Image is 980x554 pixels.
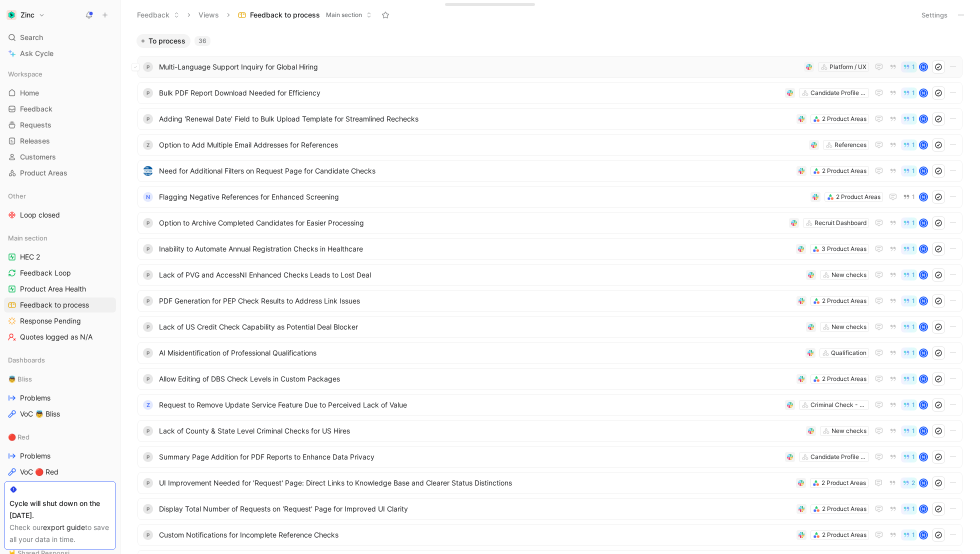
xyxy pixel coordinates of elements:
div: Check our to save all your data in time. [9,521,110,545]
a: HEC 2 [4,249,116,264]
button: 1 [901,113,917,124]
span: Product Area Health [20,284,86,294]
div: OtherLoop closed [4,188,116,222]
div: References [834,140,866,150]
span: 1 [912,116,915,122]
div: N [920,297,927,304]
div: N [920,349,927,356]
a: Quotes logged as N/A [4,329,116,344]
span: Lack of County & State Level Criminal Checks for US Hires [159,425,802,437]
span: 🔴 Red [8,432,29,442]
span: Lack of PVG and AccessNI Enhanced Checks Leads to Lost Deal [159,269,802,281]
div: P [143,218,153,228]
button: Settings [917,8,952,22]
span: Customers [20,152,56,162]
span: 1 [912,350,915,356]
div: N [920,193,927,200]
a: PAI Misidentification of Professional QualificationsQualification1N [137,342,962,364]
span: Lack of US Credit Check Capability as Potential Deal Blocker [159,321,802,333]
div: Criminal Check - Update Service [810,400,866,410]
span: 1 [912,324,915,330]
a: ZRequest to Remove Update Service Feature Due to Perceived Lack of ValueCriminal Check - Update S... [137,394,962,416]
a: Releases [4,133,116,148]
div: Dashboards [4,352,116,370]
div: N [920,219,927,226]
button: 1 [901,373,917,384]
button: 1 [901,295,917,306]
div: New checks [831,270,866,280]
span: Releases [20,136,50,146]
div: New checks [831,426,866,436]
span: 1 [912,428,915,434]
div: N [920,245,927,252]
div: N [920,531,927,538]
span: VoC 👼 Bliss [20,409,60,419]
div: P [143,244,153,254]
div: N [920,89,927,96]
span: Multi-Language Support Inquiry for Global Hiring [159,61,800,73]
div: Candidate Profile & Report [810,452,866,462]
div: N [920,375,927,382]
span: 1 [912,220,915,226]
a: Requests [4,117,116,132]
span: Summary Page Addition for PDF Reports to Enhance Data Privacy [159,451,781,463]
span: 1 [912,506,915,512]
a: PLack of PVG and AccessNI Enhanced Checks Leads to Lost DealNew checks1N [137,264,962,286]
div: Other [4,188,116,203]
button: 1 [901,347,917,358]
div: P [143,88,153,98]
a: Loop closed [4,207,116,222]
span: Loop closed [20,210,60,220]
div: P [143,348,153,358]
a: Customers [4,149,116,164]
span: Problems [20,451,50,461]
span: 1 [912,272,915,278]
div: P [143,452,153,462]
div: 2 Product Areas [822,114,866,124]
a: PMulti-Language Support Inquiry for Global HiringPlatform / UX1N [137,56,962,78]
span: Option to Archive Completed Candidates for Easier Processing [159,217,785,229]
span: 1 [912,402,915,408]
span: Search [20,31,43,43]
a: Problems [4,390,116,405]
div: Z [143,400,153,410]
a: PInability to Automate Annual Registration Checks in Healthcare3 Product Areas1N [137,238,962,260]
div: 🔴 Red [4,429,116,444]
span: Inability to Automate Annual Registration Checks in Healthcare [159,243,792,255]
div: N [920,167,927,174]
a: logoNeed for Additional Filters on Request Page for Candidate Checks2 Product Areas1N [137,160,962,182]
div: Cycle will shut down on the [DATE]. [9,497,110,521]
span: Feedback to process [250,10,320,20]
button: 1 [901,191,917,202]
span: 👼 Bliss [8,374,32,384]
span: Bulk PDF Report Download Needed for Efficiency [159,87,781,99]
button: 1 [901,425,917,436]
div: P [143,114,153,124]
span: VoC 🔴 Red [20,467,58,477]
div: N [920,505,927,512]
span: Product Areas [20,168,67,178]
a: PBulk PDF Report Download Needed for EfficiencyCandidate Profile & Report1N [137,82,962,104]
div: 36 [194,36,210,46]
div: Recruit Dashboard [814,218,866,228]
a: PAllow Editing of DBS Check Levels in Custom Packages2 Product Areas1N [137,368,962,390]
a: Feedback to process [4,297,116,312]
span: HEC 2 [20,252,40,262]
span: Feedback [20,104,52,114]
span: 1 [912,142,915,148]
span: Requests [20,120,51,130]
span: Ask Cycle [20,47,53,59]
span: 2 [911,480,915,486]
div: 👼 Bliss [4,371,116,386]
a: POption to Archive Completed Candidates for Easier ProcessingRecruit Dashboard1N [137,212,962,234]
a: NFlagging Negative References for Enhanced Screening2 Product Areas1N [137,186,962,208]
span: Home [20,88,39,98]
div: Workspace [4,66,116,81]
div: P [143,296,153,306]
a: Feedback Loop [4,265,116,280]
span: Other [8,191,26,201]
div: P [143,322,153,332]
span: 1 [912,376,915,382]
a: Ask Cycle [4,46,116,61]
button: 1 [901,321,917,332]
